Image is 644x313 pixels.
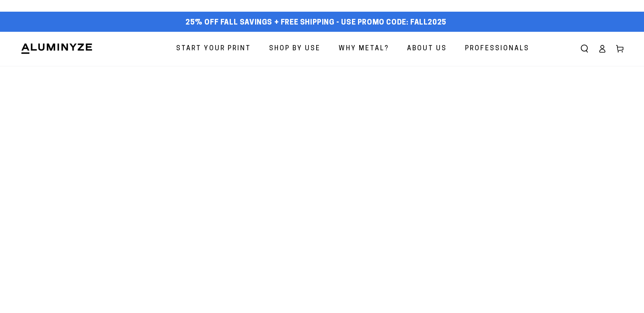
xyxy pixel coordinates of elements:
span: About Us [407,43,447,55]
img: Aluminyze [21,43,93,55]
a: Why Metal? [333,38,395,60]
span: 25% off FALL Savings + Free Shipping - Use Promo Code: FALL2025 [185,19,446,27]
a: Start Your Print [170,38,257,60]
span: Shop By Use [269,43,321,55]
a: Shop By Use [263,38,327,60]
span: Start Your Print [176,43,251,55]
span: Why Metal? [339,43,389,55]
summary: Search our site [576,40,593,58]
a: Professionals [459,38,535,60]
a: About Us [401,38,453,60]
span: Professionals [465,43,529,55]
